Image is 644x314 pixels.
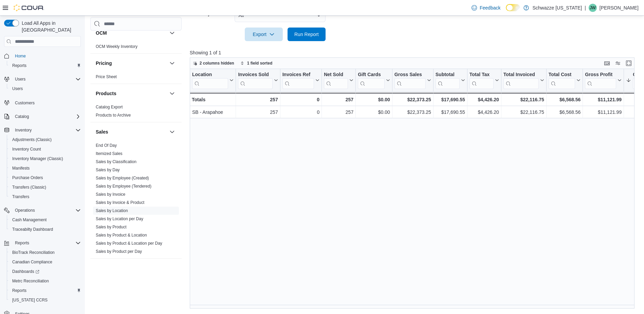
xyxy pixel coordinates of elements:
div: Jeff White [589,4,597,12]
div: $4,426.20 [470,95,499,104]
span: Sales by Employee (Created) [96,175,149,181]
div: $17,690.55 [436,108,465,116]
a: Reports [10,286,29,295]
button: Customers [1,98,84,107]
span: Traceabilty Dashboard [12,227,53,232]
button: Reports [7,61,84,70]
span: Cash Management [12,217,47,223]
a: Adjustments (Classic) [10,136,54,144]
button: Home [1,51,84,61]
span: Catalog Export [96,104,123,110]
span: Sales by Day [96,167,120,173]
h3: OCM [96,30,107,36]
span: Metrc Reconciliation [12,278,49,284]
span: Products to Archive [96,112,131,118]
span: Sales by Product per Day [96,249,142,254]
h3: Taxes [96,265,109,272]
span: Sales by Location [96,208,128,213]
button: Adjustments (Classic) [7,135,84,144]
a: Catalog Export [96,105,123,109]
span: 2 columns hidden [200,60,234,66]
span: 1 field sorted [247,60,273,66]
span: Metrc Reconciliation [10,277,81,285]
span: Inventory [15,127,32,133]
a: Products to Archive [96,113,131,118]
div: Invoices Sold [238,72,272,89]
button: Catalog [12,112,32,121]
span: Canadian Compliance [10,258,81,266]
button: Cash Management [7,215,84,225]
button: Taxes [168,264,176,272]
a: Itemized Sales [96,151,123,156]
div: 0 [282,108,319,116]
div: $22,373.25 [394,95,431,104]
a: Customers [12,99,37,107]
div: $0.00 [358,108,390,116]
a: OCM Weekly Inventory [96,44,137,49]
div: Total Tax [470,72,494,89]
a: Manifests [10,164,32,172]
span: Reports [15,240,29,246]
p: Showing 1 of 1 [190,49,639,56]
div: Gift Cards [358,72,385,78]
span: Transfers (Classic) [12,185,46,190]
a: Sales by Day [96,168,120,172]
div: $11,121.99 [585,108,622,116]
a: Purchase Orders [10,174,46,182]
a: Transfers [10,193,32,201]
span: Manifests [10,164,81,172]
span: Catalog [12,112,81,121]
div: Net Sold [324,72,348,89]
button: Total Cost [549,72,581,89]
button: Purchase Orders [7,173,84,182]
h3: Pricing [96,60,112,67]
button: Subtotal [436,72,465,89]
div: Net Sold [324,72,348,78]
h3: Sales [96,128,108,135]
span: Sales by Classification [96,159,136,164]
button: 1 field sorted [238,59,275,67]
button: Pricing [96,60,167,67]
span: Home [15,53,26,59]
div: 257 [324,95,353,104]
a: Sales by Employee (Created) [96,176,149,180]
span: Sales by Employee (Tendered) [96,184,151,189]
button: Sales [168,128,176,136]
div: Total Cost [549,72,575,78]
button: Run Report [288,28,326,41]
div: Location [192,72,228,78]
div: SB - Arapahoe [192,108,234,116]
span: Users [12,75,81,83]
span: Traceabilty Dashboard [10,225,81,233]
button: Users [1,74,84,84]
span: Dashboards [10,267,81,276]
span: Catalog [15,114,29,119]
span: Reports [10,286,81,295]
div: Totals [192,95,234,104]
span: Transfers [12,194,29,199]
a: Traceabilty Dashboard [10,225,56,233]
div: Total Invoiced [503,72,539,78]
img: Cova [14,4,44,11]
button: Gross Sales [394,72,431,89]
div: 257 [238,108,278,116]
button: BioTrack Reconciliation [7,248,84,257]
button: [US_STATE] CCRS [7,295,84,305]
span: JW [590,4,595,12]
span: Users [12,86,23,91]
span: Purchase Orders [12,175,43,180]
span: Transfers [10,193,81,201]
button: Products [96,90,167,97]
input: Dark Mode [506,4,520,11]
button: Products [168,89,176,98]
span: Users [10,85,81,93]
button: Transfers (Classic) [7,182,84,192]
span: Dark Mode [506,11,506,12]
div: Gross Sales [394,72,426,78]
div: 257 [324,108,353,116]
button: Traceabilty Dashboard [7,225,84,234]
button: Display options [614,59,622,67]
a: Price Sheet [96,74,117,79]
button: Users [12,75,28,83]
span: Price Sheet [96,74,117,80]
